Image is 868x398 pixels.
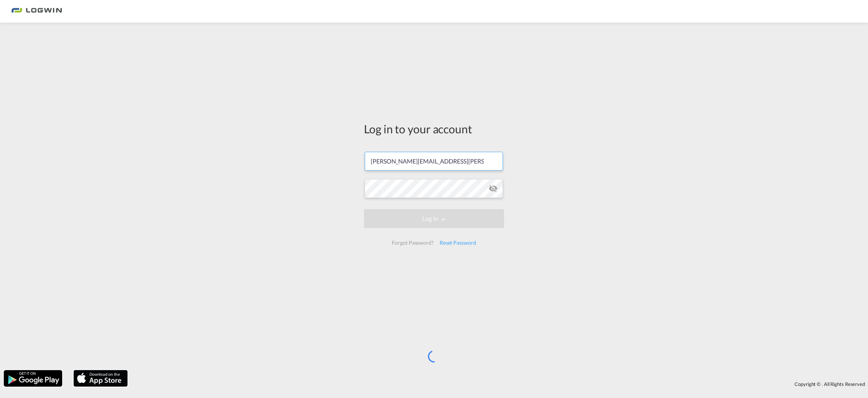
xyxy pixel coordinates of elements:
div: Copyright © . All Rights Reserved [131,378,868,390]
img: google.png [3,369,63,387]
div: Reset Password [437,236,479,250]
input: Enter email/phone number [365,152,503,171]
img: bc73a0e0d8c111efacd525e4c8ad7d32.png [11,3,62,20]
div: Forgot Password? [389,236,436,250]
img: apple.png [73,369,128,387]
md-icon: icon-eye-off [489,184,498,193]
button: LOGIN [364,209,504,228]
div: Log in to your account [364,121,504,137]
